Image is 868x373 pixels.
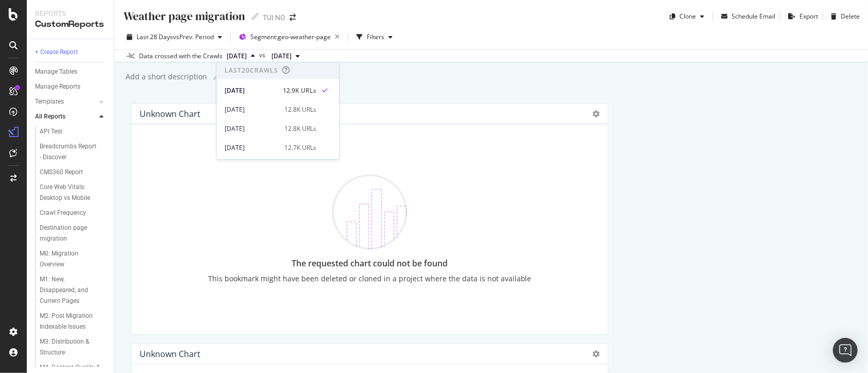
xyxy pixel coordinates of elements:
div: CMS360 Report [40,167,83,178]
div: Core Web Vitals: Desktop vs Mobile [40,182,100,204]
span: Last 28 Days [137,32,173,41]
div: Last 20 Crawls [225,66,279,75]
div: arrow-right-arrow-left [290,14,296,21]
div: CustomReports [35,19,106,30]
div: Breadcrumbs Report - Discover [40,141,99,163]
a: Manage Reports [35,81,107,92]
span: vs [259,50,267,60]
a: M2: Post Migration Indexable Issues [40,311,107,332]
div: Clone [679,12,696,21]
div: M3: Distribution & Structure [40,336,99,358]
div: Templates [35,96,64,107]
div: Open Intercom Messenger [833,338,858,363]
i: Edit report name [213,73,220,80]
button: Last 28 DaysvsPrev. Period [123,29,226,45]
div: M2: Post Migration Indexable Issues [40,311,100,332]
button: Segment:geo-weather-page [235,29,344,45]
a: Destination page migration [40,223,107,244]
div: API Test [40,126,62,137]
div: [DATE] [225,86,277,95]
div: [DATE] [225,105,279,114]
a: Crawl Frequency [40,208,107,218]
a: CMS360 Report [40,167,107,178]
span: vs Prev. Period [173,32,214,41]
div: [DATE] [225,143,279,152]
button: Delete [827,8,860,25]
div: This bookmark might have been deleted or cloned in a project where the data is not available [208,274,532,284]
a: + Create Report [35,47,107,58]
span: 2025 Oct. 9th [227,52,247,61]
a: Breadcrumbs Report - Discover [40,141,107,163]
a: M0: Migration Overview [40,248,107,270]
div: Export [799,12,818,21]
div: All Reports [35,111,65,122]
a: All Reports [35,111,96,122]
div: Delete [841,12,860,21]
div: Unknown chart [140,349,200,359]
a: API Test [40,126,107,137]
div: M0: Migration Overview [40,248,97,270]
a: M1: New, Disappeared, and Current Pages [40,274,107,307]
div: + Create Report [35,47,78,58]
a: M3: Distribution & Structure [40,336,107,358]
div: Manage Tables [35,66,77,77]
div: 12.7K URLs [285,143,317,152]
div: Unknown chartThe requested chart could not be foundThis bookmark might have been deleted or clone... [131,103,608,335]
div: The requested chart could not be found [208,258,532,269]
div: Add a short description [125,72,207,82]
div: Data crossed with the Crawls [139,52,223,61]
div: Crawl Frequency [40,208,86,218]
i: Edit report name [251,13,259,20]
div: Filters [367,32,384,41]
button: Filters [352,29,397,45]
div: 12.9K URLs [283,86,317,95]
div: M1: New, Disappeared, and Current Pages [40,274,101,307]
div: Manage Reports [35,81,80,92]
span: Segment: geo-weather-page [250,32,331,41]
button: Clone [666,8,708,25]
div: 12.8K URLs [285,105,317,114]
button: Schedule Email [717,8,775,25]
a: Templates [35,96,96,107]
div: Destination page migration [40,223,99,244]
div: Weather page migration [123,8,245,24]
a: Core Web Vitals: Desktop vs Mobile [40,182,107,204]
div: Schedule Email [731,12,775,21]
div: 12.8K URLs [285,124,317,133]
button: Export [784,8,818,25]
button: [DATE] [267,50,304,62]
div: Reports [35,8,106,19]
button: [DATE] [223,50,259,62]
img: CKGWtfuM.png [332,175,407,249]
div: Unknown chart [140,109,200,119]
span: 2025 Aug. 13th [271,52,292,61]
a: Manage Tables [35,66,107,77]
div: [DATE] [225,124,279,133]
div: TUI NO [263,12,285,23]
